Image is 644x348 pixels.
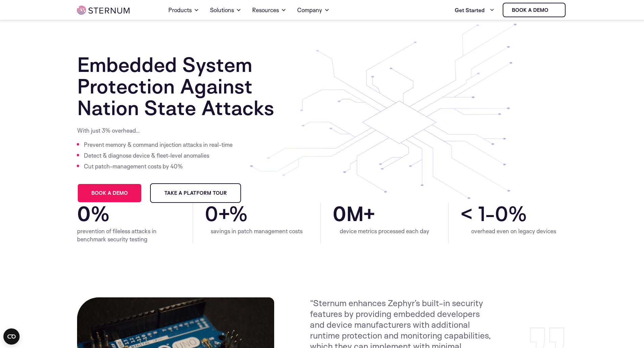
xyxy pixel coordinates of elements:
a: Book a demo [77,183,142,203]
span: 0 [333,203,346,224]
a: Book a demo [503,3,566,17]
span: % [91,203,181,224]
img: sternum iot [77,6,129,15]
span: 0 [495,203,508,224]
a: Resources [252,1,286,20]
div: prevention of fileless attacks in benchmark security testing [77,227,181,243]
p: With just 3% overhead… [77,127,234,135]
div: savings in patch management costs [205,227,309,235]
img: sternum iot [551,7,556,13]
span: Take a Platform Tour [164,191,227,195]
span: 0 [77,203,91,224]
a: Company [297,1,330,20]
div: overhead even on legacy devices [460,227,567,235]
li: Detect & diagnose device & fleet-level anomalies [84,150,234,161]
span: M+ [346,203,436,224]
a: Get Started [455,3,495,17]
li: Cut patch-management costs by 40% [84,161,234,172]
a: Products [168,1,199,20]
li: Prevent memory & command injection attacks in real-time [84,139,234,150]
span: < 1- [460,203,495,224]
span: % [508,203,567,224]
span: +% [218,203,309,224]
span: 0 [205,203,218,224]
button: Open CMP widget [3,328,20,345]
h1: Embedded System Protection Against Nation State Attacks [77,54,309,118]
a: Take a Platform Tour [150,183,241,203]
span: Book a demo [91,191,128,195]
div: device metrics processed each day [333,227,436,235]
a: Solutions [210,1,241,20]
